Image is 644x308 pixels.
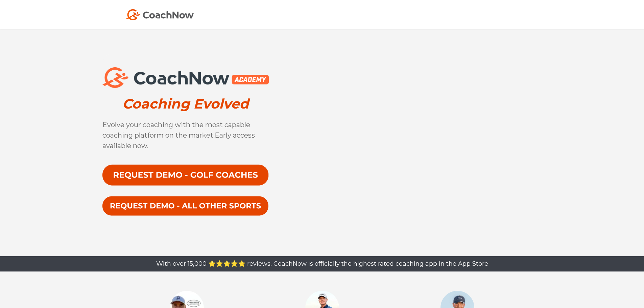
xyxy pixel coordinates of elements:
[102,164,269,186] img: Request a CoachNow Academy Demo for Golf Coaches
[102,195,269,217] img: Request a CoachNow Academy Demo for All Other Sports
[126,9,194,20] img: Coach Now
[102,131,255,150] span: Early access available now.
[156,260,488,267] span: With over 15,000 ⭐️⭐️⭐️⭐️⭐️ reviews, CoachNow is officially the highest rated coaching app in the...
[122,95,249,112] span: Coaching Evolved
[296,66,542,207] iframe: YouTube video player
[102,67,269,88] img: GG_GolfGenius_CoachNow_Academy_Horiz_OnWhite
[102,121,250,139] span: Evolve your coaching with the most capable coaching platform on the market.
